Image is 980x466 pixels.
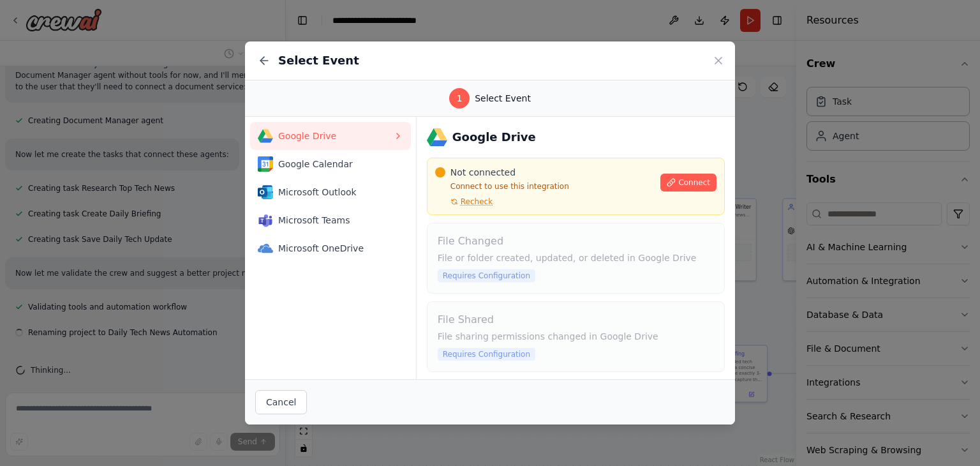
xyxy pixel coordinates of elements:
span: Recheck [461,197,493,207]
img: Google Drive [427,127,447,147]
button: Cancel [255,390,307,414]
button: Microsoft OutlookMicrosoft Outlook [250,178,411,206]
img: Google Calendar [258,156,273,172]
h4: File Shared [438,312,714,327]
button: File ChangedFile or folder created, updated, or deleted in Google DriveRequires Configuration [427,223,725,294]
button: Google DriveGoogle Drive [250,122,411,150]
img: Microsoft OneDrive [258,241,273,256]
img: Google Drive [258,128,273,144]
h4: File Changed [438,234,714,249]
button: File SharedFile sharing permissions changed in Google DriveRequires Configuration [427,301,725,372]
span: Microsoft OneDrive [278,242,393,255]
p: Connect to use this integration [435,181,653,192]
img: Microsoft Teams [258,213,273,228]
span: Google Drive [278,130,393,142]
span: Microsoft Teams [278,214,393,227]
button: Microsoft OneDriveMicrosoft OneDrive [250,234,411,262]
span: Connect [678,177,710,188]
span: Select Event [475,92,531,105]
h3: Google Drive [452,128,536,146]
p: File or folder created, updated, or deleted in Google Drive [438,252,714,264]
span: Requires Configuration [438,348,535,361]
h2: Select Event [278,52,359,70]
button: Recheck [435,197,493,207]
button: Google CalendarGoogle Calendar [250,150,411,178]
span: Microsoft Outlook [278,186,393,199]
span: Google Calendar [278,158,393,170]
span: Requires Configuration [438,269,535,282]
p: File sharing permissions changed in Google Drive [438,330,714,343]
img: Microsoft Outlook [258,184,273,200]
div: 1 [449,88,470,109]
span: Not connected [450,166,516,179]
button: Connect [660,174,716,192]
button: Microsoft TeamsMicrosoft Teams [250,206,411,234]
